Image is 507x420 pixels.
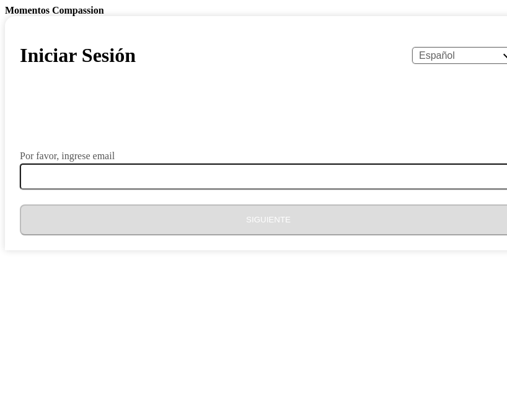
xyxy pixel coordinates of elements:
label: Por favor, ingrese email [20,151,115,161]
b: Momentos Compassion [5,5,104,15]
h1: Iniciar Sesión [20,44,136,67]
